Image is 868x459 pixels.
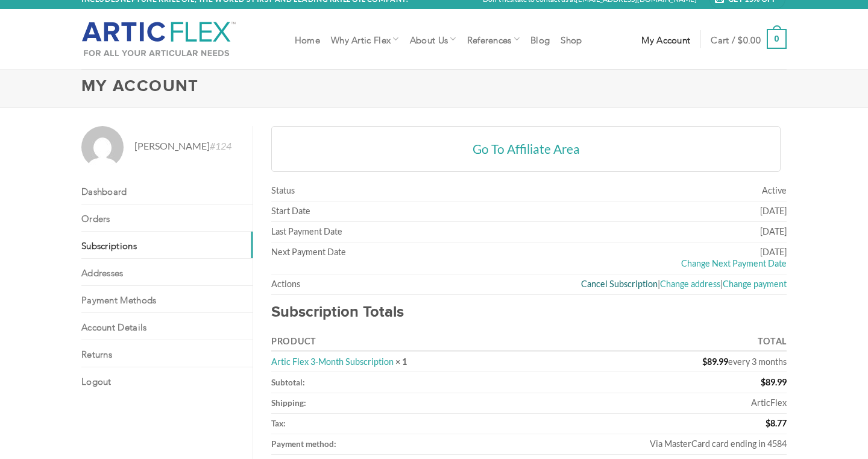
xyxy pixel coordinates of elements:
[271,274,412,295] td: Actions
[271,332,528,352] th: Product
[295,28,320,50] a: Home
[134,138,231,154] span: [PERSON_NAME]
[271,201,412,222] td: Start Date
[660,279,720,289] a: Change address
[81,259,253,285] a: Addresses
[395,356,407,367] strong: × 1
[271,393,528,414] th: Shipping:
[561,28,582,50] a: Shop
[271,414,528,434] th: Tax:
[761,377,766,387] span: $
[81,177,253,204] a: Dashboard
[412,242,787,274] td: [DATE]
[271,372,528,393] th: Subtotal:
[528,393,787,414] td: ArticFlex
[467,27,520,51] a: References
[528,332,787,352] th: Total
[81,204,253,231] a: Orders
[81,286,253,312] a: Payment methods
[271,434,528,455] th: Payment method:
[81,313,253,340] a: Account details
[711,21,787,58] a: Cart / $0.00 0
[81,340,253,367] a: Returns
[681,258,787,268] a: Change Next Payment Date
[766,418,787,428] span: 8.77
[412,222,787,242] td: [DATE]
[81,367,253,394] a: Logout
[412,181,787,201] td: Active
[412,201,787,222] td: [DATE]
[711,34,761,44] span: Cart /
[738,37,761,42] bdi: 0.00
[271,181,412,201] td: Status
[81,21,236,57] img: Artic Flex
[271,242,412,274] td: Next Payment Date
[81,79,787,99] h1: My Account
[410,27,456,51] a: About Us
[530,28,550,50] a: Blog
[581,279,658,289] a: Cancel Subscription
[641,28,690,50] a: My account
[528,434,787,455] td: Via MasterCard card ending in 4584
[412,274,787,295] td: | |
[528,352,787,372] td: every 3 months
[766,418,770,428] span: $
[271,305,787,324] h2: Subscription Totals
[331,27,399,51] a: Why Artic Flex
[738,37,743,42] span: $
[767,29,787,49] strong: 0
[641,34,690,44] span: My account
[81,232,253,258] a: Subscriptions
[702,356,728,367] span: 89.99
[271,126,781,171] a: Go To Affiliate Area
[761,377,787,387] span: 89.99
[723,279,787,289] a: Change payment
[702,356,707,367] span: $
[271,356,394,367] a: Artic Flex 3-Month Subscription
[210,140,231,151] em: #124
[271,222,412,242] td: Last Payment Date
